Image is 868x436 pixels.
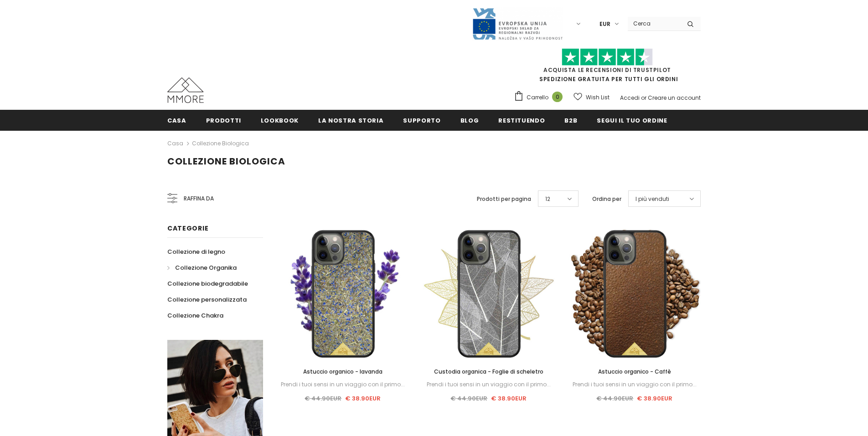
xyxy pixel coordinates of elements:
[648,94,701,102] a: Creare un account
[167,110,186,130] a: Casa
[167,276,248,292] a: Collezione biodegradabile
[167,247,225,256] span: Collezione di legno
[318,116,383,125] span: La nostra storia
[592,195,621,204] label: Ordina per
[635,195,669,204] span: I più venduti
[498,110,545,130] a: Restituendo
[564,116,577,125] span: B2B
[167,155,285,168] span: Collezione biologica
[568,380,701,390] div: Prendi i tuoi sensi in un viaggio con il primo...
[460,110,479,130] a: Blog
[543,66,671,74] a: Acquista le recensioni di TrustPilot
[303,368,382,375] span: Astuccio organico - lavanda
[599,20,610,29] span: EUR
[514,52,701,83] span: SPEDIZIONE GRATUITA PER TUTTI GLI ORDINI
[596,394,633,403] span: € 44.90EUR
[527,93,548,102] span: Carrello
[573,89,610,105] a: Wish List
[206,116,241,125] span: Prodotti
[562,48,653,66] img: Fidati di Pilot Stars
[434,368,543,375] span: Custodia organica - Foglie di scheletro
[277,367,409,377] a: Astuccio organico - lavanda
[597,116,667,125] span: Segui il tuo ordine
[167,311,223,320] span: Collezione Chakra
[637,394,672,403] span: € 38.90EUR
[261,110,299,130] a: Lookbook
[403,116,440,125] span: supporto
[167,138,183,149] a: Casa
[552,92,563,102] span: 0
[620,94,640,102] a: Accedi
[450,394,487,403] span: € 44.90EUR
[175,263,237,272] span: Collezione Organika
[184,194,214,204] span: Raffina da
[318,110,383,130] a: La nostra storia
[628,17,680,30] input: Search Site
[545,195,550,204] span: 12
[167,116,186,125] span: Casa
[564,110,577,130] a: B2B
[586,93,610,102] span: Wish List
[597,110,667,130] a: Segui il tuo ordine
[277,380,409,390] div: Prendi i tuoi sensi in un viaggio con il primo...
[423,367,555,377] a: Custodia organica - Foglie di scheletro
[206,110,241,130] a: Prodotti
[167,77,204,103] img: Casi MMORE
[167,244,225,260] a: Collezione di legno
[403,110,440,130] a: supporto
[192,139,249,147] a: Collezione biologica
[167,224,208,233] span: Categorie
[568,367,701,377] a: Astuccio organico - Caffè
[498,116,545,125] span: Restituendo
[261,116,299,125] span: Lookbook
[167,292,247,308] a: Collezione personalizzata
[423,380,555,390] div: Prendi i tuoi sensi in un viaggio con il primo...
[167,260,237,276] a: Collezione Organika
[167,308,223,323] a: Collezione Chakra
[641,94,646,102] span: or
[167,295,247,304] span: Collezione personalizzata
[305,394,341,403] span: € 44.90EUR
[472,20,563,27] a: Javni Razpis
[477,195,531,204] label: Prodotti per pagina
[514,91,567,104] a: Carrello 0
[167,279,248,288] span: Collezione biodegradabile
[472,7,563,41] img: Javni Razpis
[460,116,479,125] span: Blog
[598,368,671,375] span: Astuccio organico - Caffè
[345,394,381,403] span: € 38.90EUR
[491,394,527,403] span: € 38.90EUR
